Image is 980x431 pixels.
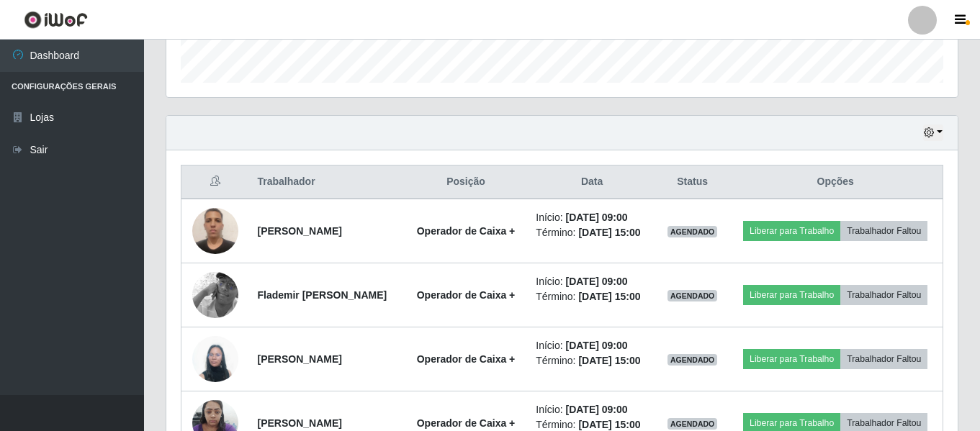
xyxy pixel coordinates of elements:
[257,417,341,429] strong: [PERSON_NAME]
[536,353,648,368] li: Término:
[417,289,516,301] strong: Operador de Caixa +
[405,165,528,199] th: Posição
[667,226,718,237] span: AGENDADO
[840,349,927,369] button: Trabalhador Faltou
[536,225,648,240] li: Término:
[578,355,640,366] time: [DATE] 15:00
[257,225,341,237] strong: [PERSON_NAME]
[566,404,628,415] time: [DATE] 09:00
[417,225,516,237] strong: Operador de Caixa +
[566,276,628,287] time: [DATE] 09:00
[743,285,840,305] button: Liberar para Trabalho
[192,200,238,261] img: 1745348003536.jpeg
[417,353,516,365] strong: Operador de Caixa +
[667,418,718,430] span: AGENDADO
[578,419,640,430] time: [DATE] 15:00
[536,402,648,417] li: Início:
[667,354,718,366] span: AGENDADO
[566,340,628,351] time: [DATE] 09:00
[24,11,88,29] img: CoreUI Logo
[840,285,927,305] button: Trabalhador Faltou
[743,349,840,369] button: Liberar para Trabalho
[257,289,387,301] strong: Flademir [PERSON_NAME]
[192,254,238,336] img: 1677862473540.jpeg
[667,290,718,301] span: AGENDADO
[248,165,404,199] th: Trabalhador
[527,165,657,199] th: Data
[566,212,628,223] time: [DATE] 09:00
[743,221,840,241] button: Liberar para Trabalho
[657,165,728,199] th: Status
[192,328,238,389] img: 1712327669024.jpeg
[578,227,640,238] time: [DATE] 15:00
[536,274,648,289] li: Início:
[257,353,341,365] strong: [PERSON_NAME]
[536,289,648,304] li: Término:
[840,221,927,241] button: Trabalhador Faltou
[536,210,648,225] li: Início:
[417,417,516,429] strong: Operador de Caixa +
[728,165,943,199] th: Opções
[536,338,648,353] li: Início:
[578,291,640,302] time: [DATE] 15:00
